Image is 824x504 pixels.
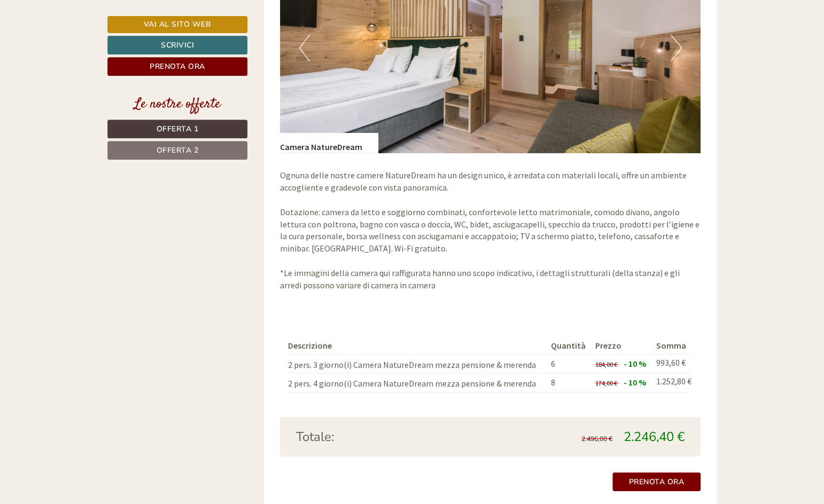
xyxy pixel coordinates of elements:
[288,373,547,392] td: 2 pers. 4 giorno(i) Camera NatureDream mezza pensione & merenda
[624,358,646,369] span: - 10 %
[652,354,693,373] td: 993,60 €
[264,31,405,40] div: Lei
[264,52,405,59] small: 13:38
[595,360,617,368] span: 184,00 €
[581,435,612,443] span: 2.496,00 €
[107,57,247,76] a: Prenota ora
[652,373,693,392] td: 1.252,80 €
[107,94,247,114] div: Le nostre offerte
[591,337,652,354] th: Prezzo
[288,428,491,446] div: Totale:
[299,35,310,61] button: Previous
[157,124,199,134] span: Offerta 1
[367,281,422,300] button: Invia
[612,472,701,491] a: Prenota ora
[259,29,413,61] div: Buon giorno, come possiamo aiutarla?
[547,354,591,373] td: 6
[288,354,547,373] td: 2 pers. 3 giorno(i) Camera NatureDream mezza pensione & merenda
[107,36,247,54] a: Scrivici
[595,379,617,387] span: 174,00 €
[652,337,693,354] th: Somma
[107,16,247,33] a: Vai al sito web
[547,373,591,392] td: 8
[157,145,199,155] span: Offerta 2
[624,428,685,445] span: 2.246,40 €
[624,377,646,388] span: - 10 %
[184,8,237,26] div: domenica
[547,337,591,354] th: Quantità
[280,133,378,153] div: Camera NatureDream
[288,337,547,354] th: Descrizione
[671,35,682,61] button: Next
[280,169,701,291] p: Ognuna delle nostre camere NatureDream ha un design unico, è arredata con materiali locali, offre...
